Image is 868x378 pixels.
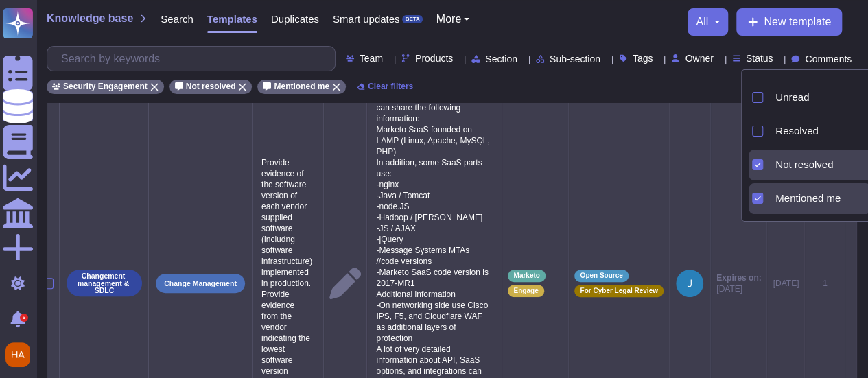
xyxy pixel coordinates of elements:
[716,283,761,294] span: [DATE]
[775,158,865,171] div: Not resolved
[3,340,40,370] button: user
[207,14,257,24] span: Templates
[775,192,841,204] span: Mentioned me
[360,54,383,63] span: Team
[810,278,839,289] div: 1
[764,16,831,27] span: New template
[161,14,193,24] span: Search
[775,192,865,204] div: Mentioned me
[485,54,517,64] span: Section
[773,278,799,289] div: [DATE]
[513,272,539,279] span: Marketo
[736,8,842,36] button: New template
[580,287,657,294] span: For Cyber Legal Review
[274,82,329,91] span: Mentioned me
[402,15,422,23] div: BETA
[676,270,703,297] img: user
[47,13,133,24] span: Knowledge base
[271,14,319,24] span: Duplicates
[775,91,865,104] div: Unread
[775,158,833,171] span: Not resolved
[696,16,720,27] button: all
[633,54,653,63] span: Tags
[513,287,538,294] span: Engage
[71,272,137,294] p: Changement management & SDLC
[415,54,453,63] span: Products
[775,91,809,104] span: Unread
[685,54,713,63] span: Owner
[775,125,865,137] div: Resolved
[20,314,28,322] div: 6
[164,280,237,287] p: Change Management
[696,16,708,27] span: all
[550,54,600,64] span: Sub-section
[580,272,622,279] span: Open Source
[63,82,148,91] span: Security Engagement
[716,272,761,283] span: Expires on:
[805,54,852,64] span: Comments
[368,82,413,91] span: Clear filters
[775,125,819,137] span: Resolved
[436,14,461,25] span: More
[746,54,773,63] span: Status
[333,14,400,24] span: Smart updates
[5,342,30,367] img: user
[436,14,470,25] button: More
[54,47,335,71] input: Search by keywords
[186,82,236,91] span: Not resolved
